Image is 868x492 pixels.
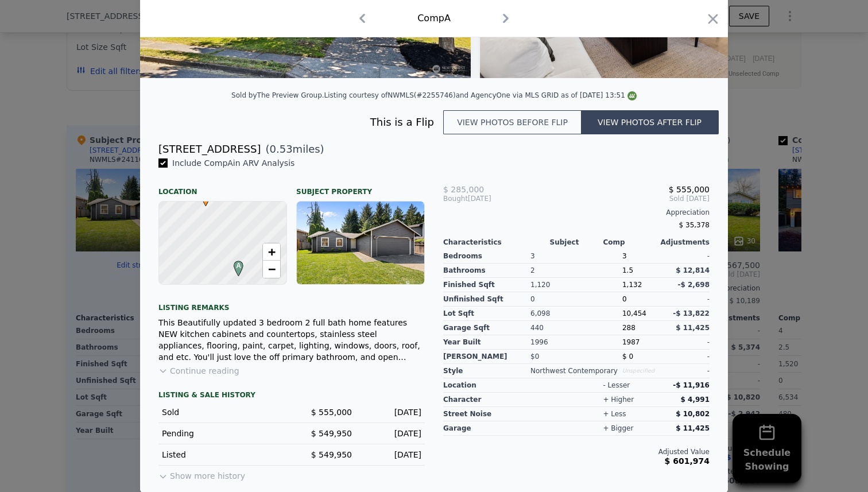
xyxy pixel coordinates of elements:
span: 1,132 [622,281,642,289]
div: location [443,378,550,393]
div: garage [443,421,550,436]
span: A [231,261,246,271]
span: $ 549,950 [311,450,352,459]
div: 1.5 [622,264,666,278]
div: Subject Property [296,178,425,196]
span: 10,454 [622,309,646,317]
div: Comp A [417,11,451,25]
div: Finished Sqft [443,278,530,292]
div: Lot Sqft [443,307,530,321]
div: Unspecified [622,364,666,378]
span: 3 [622,252,627,260]
span: 288 [622,324,635,332]
div: LISTING & SALE HISTORY [158,390,425,402]
div: [STREET_ADDRESS] [158,141,261,157]
button: View photos after flip [581,110,719,134]
div: This Beautifully updated 3 bedroom 2 full bath home features NEW kitchen cabinets and countertops... [158,317,425,363]
div: Bedrooms [443,249,530,264]
div: This is a Flip [158,114,443,130]
div: Style [443,364,530,378]
span: $ 4,991 [681,396,710,404]
div: [DATE] [361,428,421,439]
span: -$ 11,916 [673,381,710,389]
div: - [666,249,710,264]
div: [DATE] [361,406,421,418]
div: Bathrooms [443,264,530,278]
div: + bigger [603,424,633,433]
div: Listed [162,449,282,460]
div: Adjustments [656,238,710,247]
div: Location [158,178,287,196]
span: $ 11,425 [676,324,710,332]
span: $ 11,425 [676,424,710,432]
span: − [268,262,276,276]
div: 1987 [622,335,666,350]
span: $ 10,802 [676,410,710,418]
div: character [443,393,550,407]
div: 440 [530,321,622,335]
span: $ 549,950 [311,429,352,438]
span: $ 0 [622,352,633,361]
button: Continue reading [158,365,239,377]
div: + less [603,409,626,419]
div: 1,120 [530,278,622,292]
div: 2 [530,264,622,278]
div: Listing remarks [158,294,425,312]
div: 3 [530,249,622,264]
div: [DATE] [361,449,421,460]
span: + [268,245,276,259]
div: Northwest Contemporary [530,364,622,378]
span: $ 601,974 [665,456,710,466]
span: Bought [443,194,468,203]
span: 0.53 [270,143,293,155]
div: + higher [603,395,634,404]
div: Unfinished Sqft [443,292,530,307]
span: -$ 13,822 [673,309,710,317]
span: 0 [622,295,627,303]
div: - [666,350,710,364]
div: - lesser [603,381,630,390]
span: Include Comp A in ARV Analysis [168,158,299,168]
div: Listing courtesy of NWMLS (#2255746) and AgencyOne via MLS GRID as of [DATE] 13:51 [324,91,637,99]
span: $ 285,000 [443,185,484,194]
div: - [666,292,710,307]
div: 6,098 [530,307,622,321]
div: street noise [443,407,550,421]
div: Adjusted Value [443,447,710,456]
div: - [666,335,710,350]
span: $ 12,814 [676,266,710,274]
div: Appreciation [443,208,710,217]
div: [DATE] [443,194,532,203]
div: Year Built [443,335,530,350]
div: Garage Sqft [443,321,530,335]
div: [PERSON_NAME] [443,350,530,364]
span: -$ 2,698 [678,281,710,289]
div: Comp [603,238,656,247]
div: Pending [162,428,282,439]
a: Zoom in [263,243,280,261]
div: Subject [550,238,603,247]
div: Sold [162,406,282,418]
span: $ 35,378 [679,221,710,229]
button: View photos before flip [443,110,581,134]
span: ( miles) [261,141,324,157]
img: NWMLS Logo [627,91,637,100]
div: Sold by The Preview Group . [231,91,324,99]
div: - [666,364,710,378]
a: Zoom out [263,261,280,278]
div: $0 [530,350,622,364]
button: Show more history [158,466,245,482]
div: 0 [530,292,622,307]
span: Sold [DATE] [532,194,710,203]
span: $ 555,000 [311,408,352,417]
div: 1996 [530,335,622,350]
div: A [231,261,238,268]
div: Characteristics [443,238,550,247]
span: $ 555,000 [669,185,710,194]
